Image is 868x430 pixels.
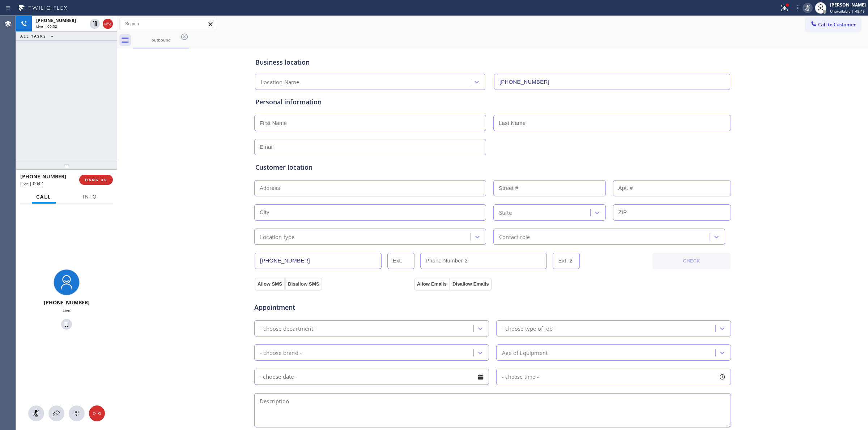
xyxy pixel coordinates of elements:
button: Call [32,190,56,204]
span: [PHONE_NUMBER] [20,173,66,180]
button: Call to Customer [805,18,861,31]
input: Search [120,18,217,30]
div: Location Name [261,78,299,86]
button: Hang up [103,19,113,29]
span: Call to Customer [818,21,856,28]
input: ZIP [613,204,731,221]
input: - choose date - [254,369,489,385]
span: Live [63,307,71,313]
div: - choose type of job - [502,324,556,333]
button: Info [78,190,101,204]
input: First Name [254,115,486,131]
button: Open directory [48,405,64,421]
span: Unavailable | 45:49 [830,9,865,14]
span: Live | 00:02 [36,24,57,29]
input: Ext. 2 [553,253,580,269]
button: HANG UP [79,175,113,185]
input: Last Name [493,115,731,131]
div: Business location [255,57,730,67]
button: Hang up [89,405,105,421]
span: - choose time - [502,373,539,380]
input: Street # [493,180,606,196]
button: Disallow SMS [285,278,322,291]
span: [PHONE_NUMBER] [44,299,90,306]
button: Allow SMS [255,278,285,291]
div: [PERSON_NAME] [830,2,866,8]
div: outbound [134,37,188,43]
input: Address [254,180,486,196]
div: Personal information [255,97,730,107]
span: Live | 00:01 [20,181,44,187]
button: CHECK [652,253,731,269]
input: City [254,204,486,221]
button: Allow Emails [414,278,450,291]
span: [PHONE_NUMBER] [36,17,76,23]
button: Open dialpad [69,405,85,421]
button: Disallow Emails [450,278,492,291]
div: Customer location [255,162,730,172]
button: ALL TASKS [16,32,61,40]
button: Mute [803,3,813,13]
div: Location type [260,233,295,241]
input: Phone Number [255,253,382,269]
input: Apt. # [613,180,731,196]
button: Hold Customer [90,19,100,29]
div: - choose department - [260,324,316,333]
span: HANG UP [85,177,107,182]
div: Contact role [499,233,530,241]
input: Email [254,139,486,155]
div: State [499,208,512,217]
span: ALL TASKS [20,34,46,39]
input: Phone Number [494,74,730,90]
input: Ext. [387,253,414,269]
span: Call [36,194,51,200]
div: - choose brand - [260,348,302,357]
div: Age of Equipment [502,348,548,357]
span: Appointment [254,303,412,312]
button: Mute [28,405,44,421]
span: Info [83,194,97,200]
input: Phone Number 2 [420,253,547,269]
button: Hold Customer [61,319,72,330]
